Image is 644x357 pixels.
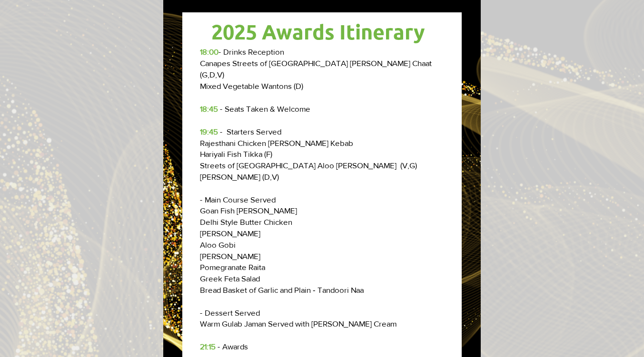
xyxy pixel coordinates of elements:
[200,217,292,226] span: Delhi Style Butter Chicken
[218,47,284,56] span: - Drinks Reception
[200,104,218,113] span: 18:45
[200,274,260,283] span: Greek Feta Salad
[200,319,396,328] span: Warm Gulab Jaman Served with [PERSON_NAME] Cream
[218,342,248,351] span: - Awards
[220,127,281,136] span: - Starters Served
[200,149,272,158] span: Hariyali Fish Tikka (F)
[220,104,310,113] span: - Seats Taken & Welcome
[200,172,279,181] span: [PERSON_NAME] (D,V)
[200,285,364,294] span: Bread Basket of Garlic and Plain ‐ Tandoori Naa
[200,229,260,238] span: [PERSON_NAME]
[200,262,265,271] span: Pomegranate Raita
[200,161,417,170] span: Streets of [GEOGRAPHIC_DATA] Aloo [PERSON_NAME] (V,G)
[200,81,303,90] span: Mixed Vegetable Wantons (D)
[200,251,260,261] span: [PERSON_NAME]
[200,58,432,79] span: Canapes Streets of [GEOGRAPHIC_DATA] [PERSON_NAME] Chaat (G,D,V)
[200,240,236,249] span: Aloo Gobi
[200,127,218,136] span: 19:45
[200,138,353,147] span: ​​Rajesthani Chicken [PERSON_NAME] Kebab
[200,47,218,56] span: 18:00
[200,285,364,294] span: ​
[200,308,260,317] span: - Dessert Served
[200,195,276,204] span: - Main Course Served
[200,342,216,351] span: 21:15
[200,206,297,215] span: Goan Fish [PERSON_NAME]
[211,19,425,45] span: 2025 Awards Itinerary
